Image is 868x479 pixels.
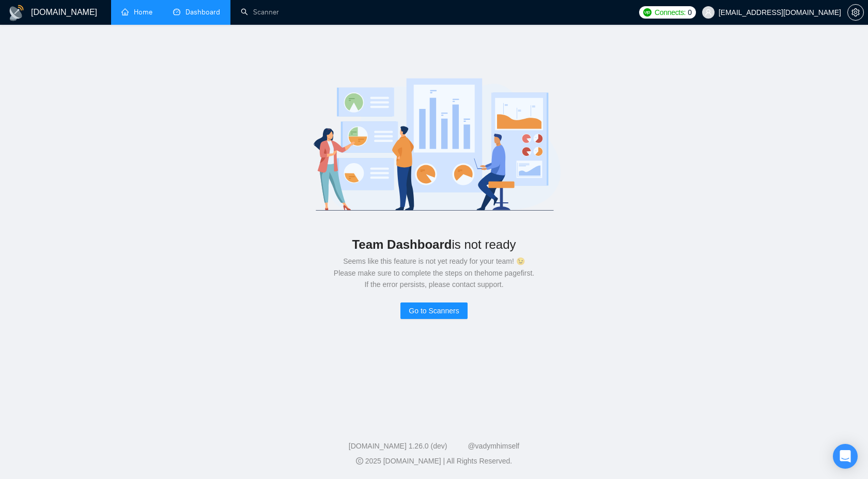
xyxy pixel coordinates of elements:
a: homeHome [121,8,152,17]
div: Seems like this feature is not yet ready for your team! 😉 Please make sure to complete the steps ... [33,256,835,290]
div: is not ready [33,233,835,256]
img: logo [8,5,25,21]
button: Go to Scanners [400,302,467,319]
a: setting [847,8,864,17]
span: Dashboard [185,8,220,17]
a: @vadymhimself [468,442,519,450]
img: logo [287,66,581,221]
a: home page [485,269,521,277]
span: 0 [688,7,692,18]
div: 2025 [DOMAIN_NAME] | All Rights Reserved. [8,456,860,467]
span: Go to Scanners [409,305,459,316]
b: Team Dashboard [352,237,452,251]
div: Open Intercom Messenger [833,444,858,469]
span: setting [848,8,863,17]
span: user [705,9,712,16]
img: upwork-logo.png [643,8,652,17]
a: [DOMAIN_NAME] 1.26.0 (dev) [349,442,447,450]
a: searchScanner [241,8,279,17]
span: Connects: [655,7,686,18]
button: setting [847,4,864,21]
span: copyright [356,457,363,465]
span: dashboard [173,8,180,15]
